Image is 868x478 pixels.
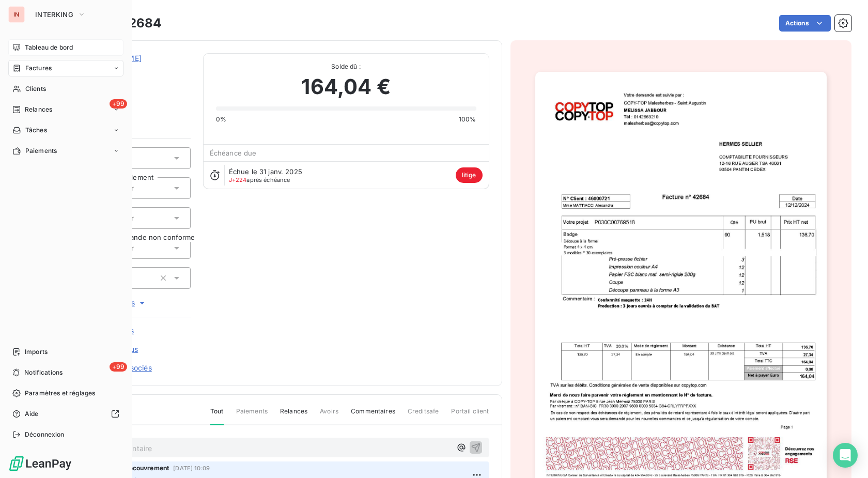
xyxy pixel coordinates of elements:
span: après échéance [229,177,290,183]
a: Aide [8,406,123,422]
span: Portail client [451,407,489,424]
span: Tout [210,407,224,425]
span: [DATE] 10:09 [173,465,210,471]
span: Échue le 31 janv. 2025 [229,167,302,176]
span: 100% [459,115,476,124]
span: 0% [216,115,226,124]
span: +99 [110,99,127,109]
div: IN [8,6,25,23]
span: Solde dû : [216,62,476,71]
span: 164,04 € [301,71,390,102]
span: Paiements [236,407,268,424]
span: Clients [25,84,46,94]
img: Logo LeanPay [8,455,72,472]
span: J+224 [229,176,247,183]
span: Avoirs [320,407,338,424]
span: +99 [110,362,127,372]
button: Actions [779,15,831,32]
span: Déconnexion [25,430,65,439]
span: Aide [25,409,39,419]
span: Relances [25,105,52,114]
span: Commentaires [351,407,395,424]
span: Échéance due [210,149,257,157]
span: INTERKING [35,10,73,19]
span: Factures [25,64,52,73]
span: Tâches [25,126,47,135]
div: Open Intercom Messenger [833,443,858,468]
span: Creditsafe [408,407,439,424]
span: litige [456,167,483,183]
span: Relances [280,407,307,424]
span: Notifications [24,368,63,377]
span: I46000721 [81,66,191,74]
span: Paiements [25,146,57,156]
span: Tableau de bord [25,43,73,52]
span: Paramètres et réglages [25,389,95,398]
span: Imports [25,347,48,357]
